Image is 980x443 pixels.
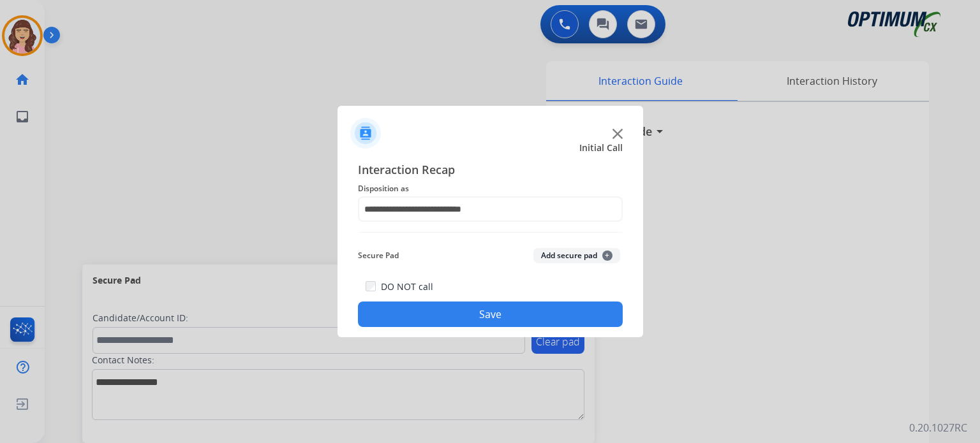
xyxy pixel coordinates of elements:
label: DO NOT call [381,280,433,293]
span: Disposition as [358,181,623,196]
button: Save [358,301,623,327]
span: + [602,251,612,261]
p: 0.20.1027RC [909,420,967,435]
span: Interaction Recap [358,161,623,181]
button: Add secure pad+ [533,248,620,263]
img: contactIcon [350,118,381,149]
span: Initial Call [579,142,623,154]
img: contact-recap-line.svg [358,232,623,233]
span: Secure Pad [358,248,399,263]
